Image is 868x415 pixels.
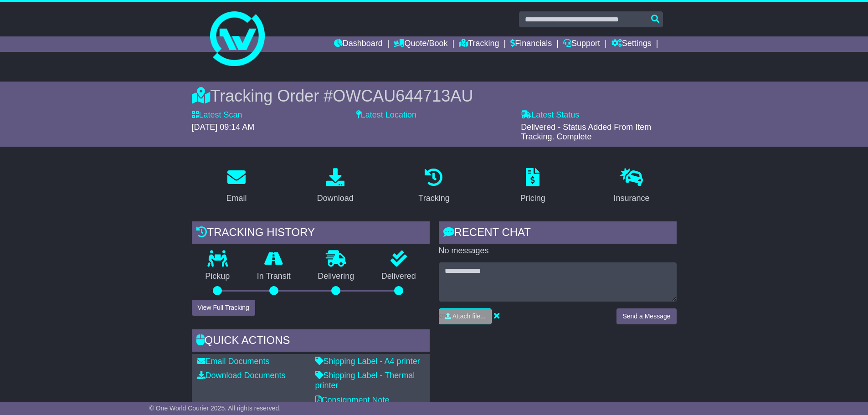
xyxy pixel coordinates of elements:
a: Financials [510,36,552,52]
div: Pricing [520,192,545,205]
label: Latest Status [521,110,579,120]
a: Email Documents [197,357,270,366]
div: Insurance [614,192,650,205]
button: View Full Tracking [192,300,255,316]
p: Delivered [368,272,430,282]
a: Shipping Label - A4 printer [315,357,420,366]
button: Send a Message [616,308,676,324]
span: [DATE] 09:14 AM [192,123,255,132]
a: Support [563,36,600,52]
div: Quick Actions [192,329,430,354]
span: OWCAU644713AU [333,87,473,105]
div: Email [226,192,247,205]
div: Download [317,192,354,205]
a: Quote/Book [394,36,447,52]
label: Latest Location [356,110,416,120]
a: Insurance [608,165,656,208]
a: Pricing [514,165,551,208]
a: Tracking [412,165,455,208]
a: Tracking [459,36,499,52]
span: © One World Courier 2025. All rights reserved. [149,405,281,412]
p: Pickup [192,272,244,282]
div: Tracking history [192,221,430,246]
div: Tracking Order # [192,86,677,106]
a: Download Documents [197,371,286,380]
a: Dashboard [334,36,383,52]
span: Delivered - Status Added From Item Tracking. Complete [521,123,651,142]
p: In Transit [243,272,304,282]
div: RECENT CHAT [439,221,677,246]
a: Download [311,165,360,208]
p: Delivering [304,272,368,282]
a: Settings [611,36,652,52]
a: Email [220,165,252,208]
a: Consignment Note [315,395,390,405]
p: No messages [439,246,677,256]
div: Tracking [418,192,449,205]
label: Latest Scan [192,110,242,120]
a: Shipping Label - Thermal printer [315,371,415,390]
